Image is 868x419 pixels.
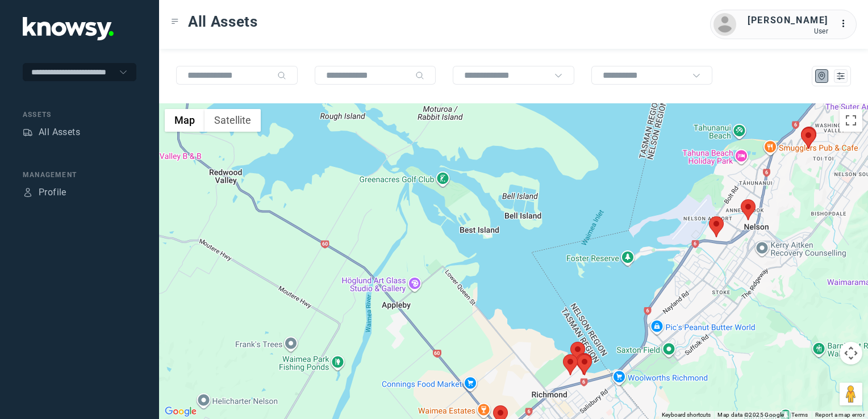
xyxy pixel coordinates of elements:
div: Profile [23,187,33,198]
button: Toggle fullscreen view [840,109,862,132]
div: User [748,27,828,35]
a: Terms (opens in new tab) [791,412,808,418]
a: Report a map error [815,412,865,418]
span: All Assets [188,11,258,32]
tspan: ... [840,19,852,28]
div: List [836,71,846,81]
a: ProfileProfile [23,186,66,199]
a: Open this area in Google Maps (opens a new window) [162,404,199,419]
div: Toggle Menu [171,18,179,26]
img: avatar.png [713,13,736,36]
div: Profile [39,186,66,199]
div: Management [23,170,136,180]
div: : [840,17,853,32]
img: Application Logo [23,17,114,40]
div: [PERSON_NAME] [748,14,828,27]
button: Keyboard shortcuts [662,411,711,419]
button: Show satellite imagery [205,109,261,132]
div: Assets [23,127,33,137]
img: Google [162,404,199,419]
a: AssetsAll Assets [23,125,80,139]
div: Search [415,71,424,80]
button: Drag Pegman onto the map to open Street View [840,383,862,405]
div: : [840,17,853,31]
div: Map [817,71,827,81]
div: Search [277,71,286,80]
span: Map data ©2025 Google [717,412,784,418]
div: All Assets [39,125,80,139]
button: Map camera controls [840,342,862,364]
div: Assets [23,110,136,120]
button: Show street map [165,109,205,132]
